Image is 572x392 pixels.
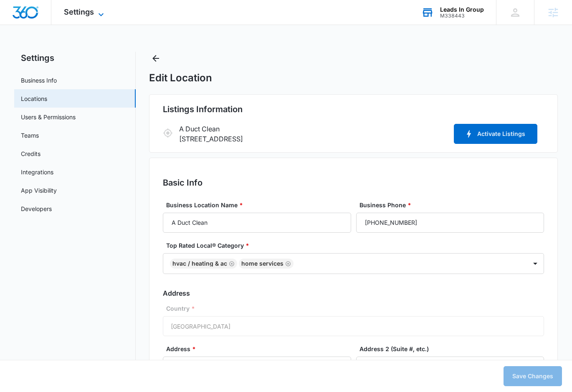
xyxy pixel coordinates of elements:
div: v 4.0.25 [23,13,41,20]
div: Keywords by Traffic [92,49,141,55]
span: Make sure to use the customer's login credentials when connecting accounts. Using your personal c... [9,8,109,52]
img: logo_orange.svg [13,13,20,20]
a: Users & Permissions [21,113,76,121]
img: tab_domain_overview_orange.svg [23,48,29,55]
label: Country [166,304,547,313]
h2: Basic Info [163,176,544,189]
a: Got It [88,55,112,67]
label: Business Location Name [166,201,354,209]
p: A Duct Clean [179,124,451,134]
div: Domain: [DOMAIN_NAME] [22,22,92,28]
p: [STREET_ADDRESS] [179,134,451,144]
button: Activate Listings [454,124,537,144]
div: Remove HVAC / Heating & AC [227,261,235,266]
div: account name [440,6,484,13]
div: account id [440,13,484,19]
div: HVAC / Heating & AC [172,261,227,266]
div: Remove Home Services [283,261,291,266]
a: Developers [21,204,52,213]
a: Teams [21,131,39,140]
img: website_grey.svg [13,22,20,28]
div: Home Services [241,261,283,266]
a: Credits [21,149,40,158]
h2: Listings Information [163,103,544,116]
h1: Edit Location [149,72,212,84]
label: Address 2 (Suite #, etc.) [359,344,547,353]
a: Integrations [21,168,53,176]
img: tab_keywords_by_traffic_grey.svg [83,48,90,55]
label: Top Rated Local® Category [166,241,547,250]
label: Address [166,344,354,353]
button: Back [149,52,162,65]
h2: Settings [14,52,136,64]
h3: Address [163,288,544,298]
label: Business Phone [359,201,547,209]
a: Locations [21,94,47,103]
div: Domain Overview [32,49,75,55]
span: Settings [64,8,94,16]
a: Business Info [21,76,57,85]
a: App Visibility [21,186,57,195]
